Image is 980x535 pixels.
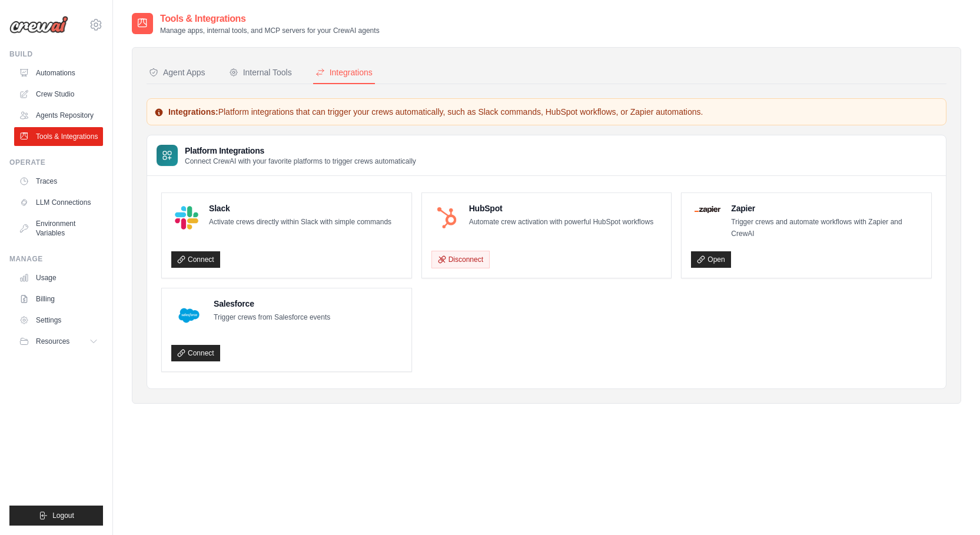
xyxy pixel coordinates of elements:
p: Connect CrewAI with your favorite platforms to trigger crews automatically [185,157,416,166]
strong: Integrations: [168,107,218,117]
button: Integrations [313,62,375,84]
p: Activate crews directly within Slack with simple commands [209,217,391,228]
h4: Slack [209,202,391,214]
img: Zapier Logo [695,206,720,213]
a: Connect [171,251,220,268]
img: Salesforce Logo [175,301,203,330]
a: LLM Connections [14,193,103,212]
img: Logo [9,16,68,34]
p: Manage apps, internal tools, and MCP servers for your CrewAI agents [160,26,380,35]
h4: Zapier [731,202,922,214]
button: Agent Apps [147,62,208,84]
span: Logout [52,511,74,520]
h3: Platform Integrations [185,145,416,157]
a: Settings [14,311,103,330]
button: Resources [14,332,103,351]
div: Operate [9,158,103,167]
a: Open [691,251,730,268]
div: Manage [9,254,103,264]
div: Internal Tools [229,67,292,78]
div: Agent Apps [149,67,205,78]
a: Crew Studio [14,85,103,104]
h2: Tools & Integrations [160,12,380,26]
p: Trigger crews from Salesforce events [214,312,330,324]
button: Internal Tools [227,62,294,84]
img: HubSpot Logo [435,206,459,230]
a: Traces [14,172,103,191]
a: Connect [171,345,220,361]
span: Resources [36,337,69,346]
button: Disconnect [431,251,490,268]
a: Automations [14,64,103,82]
h4: Salesforce [214,298,330,310]
p: Trigger crews and automate workflows with Zapier and CrewAI [731,217,922,240]
a: Usage [14,268,103,287]
div: Build [9,49,103,59]
img: Slack Logo [175,206,198,230]
p: Platform integrations that can trigger your crews automatically, such as Slack commands, HubSpot ... [154,106,939,118]
h4: HubSpot [469,202,653,214]
a: Billing [14,290,103,308]
a: Tools & Integrations [14,127,103,146]
a: Agents Repository [14,106,103,125]
a: Environment Variables [14,214,103,242]
div: Integrations [315,67,373,78]
button: Logout [9,506,103,526]
p: Automate crew activation with powerful HubSpot workflows [469,217,653,228]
